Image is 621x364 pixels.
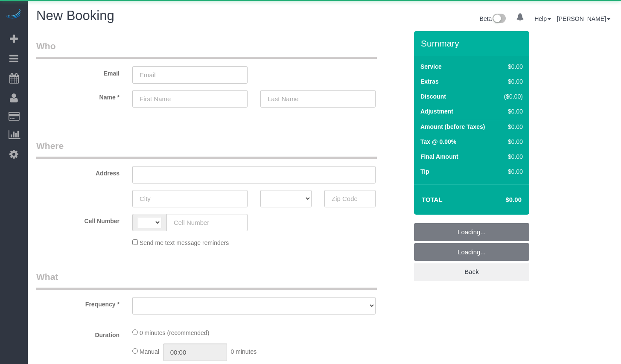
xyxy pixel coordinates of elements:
[132,90,248,108] input: First Name
[557,15,610,22] a: [PERSON_NAME]
[422,196,443,203] strong: Total
[500,167,523,176] div: $0.00
[36,8,114,23] span: New Booking
[30,66,126,78] label: Email
[420,152,458,161] label: Final Amount
[36,271,377,290] legend: What
[421,38,525,48] h3: Summary
[500,92,523,101] div: ($0.00)
[420,77,439,86] label: Extras
[140,329,209,336] span: 0 minutes (recommended)
[132,190,248,207] input: City
[30,90,126,102] label: Name *
[500,62,523,71] div: $0.00
[140,239,229,246] span: Send me text message reminders
[30,166,126,178] label: Address
[500,152,523,161] div: $0.00
[500,122,523,131] div: $0.00
[260,90,376,108] input: Last Name
[420,137,456,146] label: Tax @ 0.00%
[420,122,485,131] label: Amount (before Taxes)
[420,92,446,101] label: Discount
[420,107,453,116] label: Adjustment
[420,62,442,71] label: Service
[36,140,377,159] legend: Where
[414,263,529,281] a: Back
[166,214,248,231] input: Cell Number
[500,107,523,116] div: $0.00
[30,328,126,339] label: Duration
[140,348,159,355] span: Manual
[36,40,377,59] legend: Who
[324,190,376,207] input: Zip Code
[500,77,523,86] div: $0.00
[500,137,523,146] div: $0.00
[534,15,551,22] a: Help
[30,214,126,225] label: Cell Number
[480,15,506,22] a: Beta
[30,297,126,309] label: Frequency *
[480,196,522,204] h4: $0.00
[420,167,429,176] label: Tip
[492,14,506,25] img: New interface
[132,66,248,84] input: Email
[231,348,257,355] span: 0 minutes
[5,9,22,20] img: Automaid Logo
